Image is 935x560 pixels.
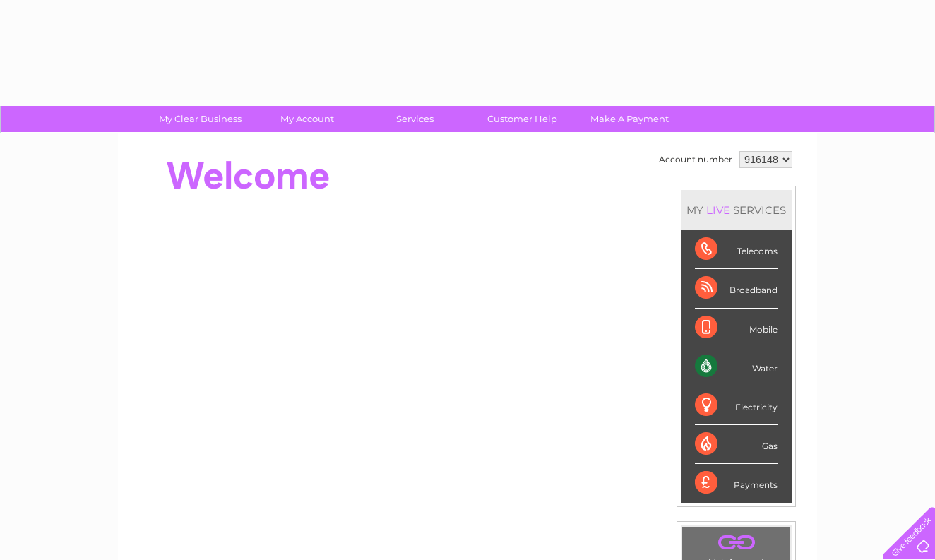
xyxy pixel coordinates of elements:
div: Gas [695,425,778,464]
a: . [686,530,787,555]
div: Mobile [695,309,778,347]
div: Payments [695,464,778,502]
div: Water [695,347,778,386]
a: My Account [249,106,366,132]
div: LIVE [703,203,733,217]
div: Telecoms [695,230,778,269]
a: My Clear Business [142,106,258,132]
div: Broadband [695,269,778,308]
td: Account number [655,148,736,172]
a: Make A Payment [571,106,688,132]
div: MY SERVICES [681,190,792,230]
div: Electricity [695,386,778,425]
a: Services [357,106,473,132]
a: Customer Help [464,106,580,132]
